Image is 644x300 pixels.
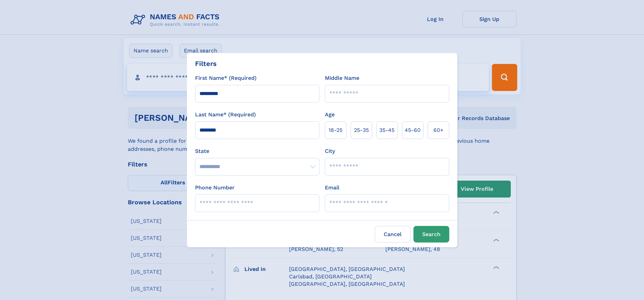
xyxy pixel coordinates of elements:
[195,59,217,69] div: Filters
[325,184,339,192] label: Email
[195,74,257,82] label: First Name* (Required)
[195,184,235,192] label: Phone Number
[195,147,319,155] label: State
[375,226,411,243] label: Cancel
[379,126,395,134] span: 35‑45
[325,111,335,119] label: Age
[413,226,449,243] button: Search
[195,111,256,119] label: Last Name* (Required)
[325,74,359,82] label: Middle Name
[325,147,335,155] label: City
[354,126,369,134] span: 25‑35
[405,126,421,134] span: 45‑60
[329,126,342,134] span: 18‑25
[433,126,444,134] span: 60+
